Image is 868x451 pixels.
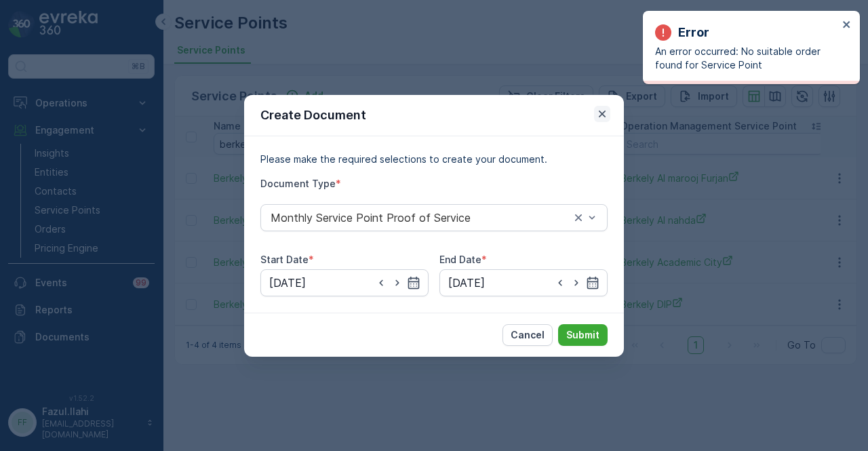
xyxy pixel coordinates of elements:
p: Please make the required selections to create your document. [260,153,608,166]
p: Error [678,23,709,42]
label: End Date [439,254,481,265]
label: Start Date [260,254,309,265]
input: dd/mm/yyyy [260,269,429,296]
p: An error occurred: No suitable order found for Service Point [655,45,838,72]
input: dd/mm/yyyy [439,269,608,296]
p: Submit [566,328,599,342]
button: Submit [558,324,608,346]
p: Cancel [511,328,545,342]
label: Document Type [260,178,336,189]
button: close [842,19,852,32]
button: Cancel [502,324,553,346]
p: Create Document [260,106,366,125]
